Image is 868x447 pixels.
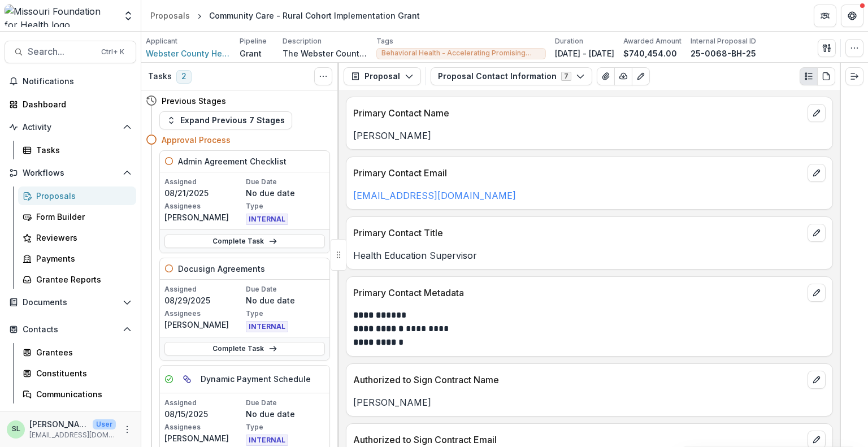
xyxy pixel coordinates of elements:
[353,433,803,446] p: Authorized to Sign Contract Email
[164,177,244,187] p: Assigned
[246,408,325,420] p: No due date
[344,67,421,85] button: Proposal
[808,104,826,122] button: edit
[164,201,244,211] p: Assignees
[691,47,756,59] p: 25-0068-BH-25
[18,186,136,205] a: Proposals
[246,187,325,199] p: No due date
[353,166,803,180] p: Primary Contact Email
[632,67,650,85] button: Edit as form
[353,106,803,120] p: Primary Contact Name
[178,370,196,388] button: View dependent tasks
[800,67,818,85] button: Plaintext view
[146,7,424,24] nav: breadcrumb
[164,398,244,408] p: Assigned
[162,134,231,146] h4: Approval Process
[36,367,127,379] div: Constituents
[164,408,244,420] p: 08/15/2025
[164,235,325,248] a: Complete Task
[5,72,136,90] button: Notifications
[246,422,325,432] p: Type
[376,36,393,46] p: Tags
[314,67,332,85] button: Toggle View Cancelled Tasks
[18,364,136,383] a: Constituents
[246,398,325,408] p: Due Date
[597,67,615,85] button: View Attached Files
[178,263,265,275] h5: Docusign Agreements
[283,36,322,46] p: Description
[36,232,127,244] div: Reviewers
[353,396,826,409] p: [PERSON_NAME]
[29,418,88,430] p: [PERSON_NAME]
[159,111,292,129] button: Expand Previous 7 Stages
[808,284,826,302] button: edit
[555,36,583,46] p: Duration
[164,309,244,319] p: Assignees
[18,141,136,159] a: Tasks
[36,144,127,156] div: Tasks
[164,319,244,331] p: [PERSON_NAME]
[246,284,325,294] p: Due Date
[162,95,226,107] h4: Previous Stages
[18,270,136,289] a: Grantee Reports
[93,419,116,429] p: User
[18,385,136,403] a: Communications
[120,423,134,436] button: More
[36,190,127,202] div: Proposals
[18,228,136,247] a: Reviewers
[164,294,244,306] p: 08/29/2025
[5,118,136,136] button: Open Activity
[5,320,136,338] button: Open Contacts
[36,388,127,400] div: Communications
[23,298,118,307] span: Documents
[23,98,127,110] div: Dashboard
[353,129,826,142] p: [PERSON_NAME]
[246,309,325,319] p: Type
[150,10,190,21] div: Proposals
[353,226,803,240] p: Primary Contact Title
[353,249,826,262] p: Health Education Supervisor
[23,325,118,335] span: Contacts
[808,164,826,182] button: edit
[36,346,127,358] div: Grantees
[23,123,118,132] span: Activity
[5,41,136,63] button: Search...
[817,67,835,85] button: PDF view
[240,47,262,59] p: Grant
[36,253,127,264] div: Payments
[178,155,287,167] h5: Admin Agreement Checklist
[240,36,267,46] p: Pipeline
[808,224,826,242] button: edit
[5,5,116,27] img: Missouri Foundation for Health logo
[353,373,803,387] p: Authorized to Sign Contract Name
[29,430,116,440] p: [EMAIL_ADDRESS][DOMAIN_NAME]
[164,422,244,432] p: Assignees
[28,46,94,57] span: Search...
[23,168,118,178] span: Workflows
[201,373,311,385] h5: Dynamic Payment Schedule
[5,408,136,426] button: Open Data & Reporting
[353,190,516,201] a: [EMAIL_ADDRESS][DOMAIN_NAME]
[283,47,367,59] p: The Webster County Health Unit proposes a Community Care Team to connect residents with essential...
[164,187,244,199] p: 08/21/2025
[18,249,136,268] a: Payments
[246,321,288,332] span: INTERNAL
[18,343,136,362] a: Grantees
[23,77,132,86] span: Notifications
[623,36,682,46] p: Awarded Amount
[176,70,192,84] span: 2
[36,211,127,223] div: Form Builder
[381,49,541,57] span: Behavioral Health - Accelerating Promising Practices
[814,5,836,27] button: Partners
[146,47,231,59] a: Webster County Health Unit
[148,72,172,81] h3: Tasks
[164,284,244,294] p: Assigned
[246,214,288,225] span: INTERNAL
[5,293,136,311] button: Open Documents
[246,435,288,446] span: INTERNAL
[5,95,136,114] a: Dashboard
[246,294,325,306] p: No due date
[555,47,614,59] p: [DATE] - [DATE]
[209,10,420,21] div: Community Care - Rural Cohort Implementation Grant
[164,211,244,223] p: [PERSON_NAME]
